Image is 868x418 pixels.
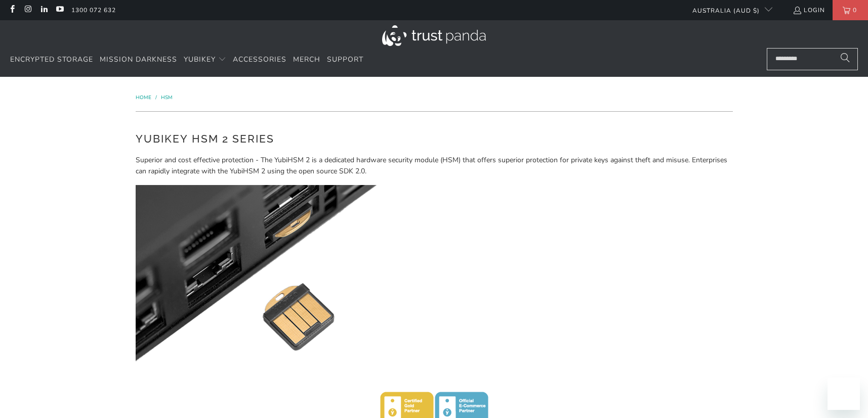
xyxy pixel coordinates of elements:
[10,48,363,72] nav: Translation missing: en.navigation.header.main_nav
[767,48,858,70] input: Search...
[233,48,286,72] a: Accessories
[10,48,93,72] a: Encrypted Storage
[184,55,216,64] span: YubiKey
[23,6,32,14] a: Trust Panda Australia on Instagram
[39,6,48,14] a: Trust Panda Australia on LinkedIn
[184,48,226,72] summary: YubiKey
[55,6,64,14] a: Trust Panda Australia on YouTube
[155,94,157,101] span: /
[161,94,173,101] a: HSM
[8,6,16,14] a: Trust Panda Australia on Facebook
[136,94,153,101] a: Home
[136,94,151,101] span: Home
[71,5,116,16] a: 1300 072 632
[833,48,858,70] button: Search
[327,55,363,64] span: Support
[100,55,177,64] span: Mission Darkness
[293,48,320,72] a: Merch
[293,55,320,64] span: Merch
[382,25,486,46] img: Trust Panda Australia
[136,131,733,147] h2: YubiKey HSM 2 Series
[793,5,825,16] a: Login
[828,378,860,410] iframe: Button to launch messaging window
[233,55,286,64] span: Accessories
[327,48,363,72] a: Support
[100,48,177,72] a: Mission Darkness
[10,55,93,64] span: Encrypted Storage
[136,155,733,177] p: Superior and cost effective protection - The YubiHSM 2 is a dedicated hardware security module (H...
